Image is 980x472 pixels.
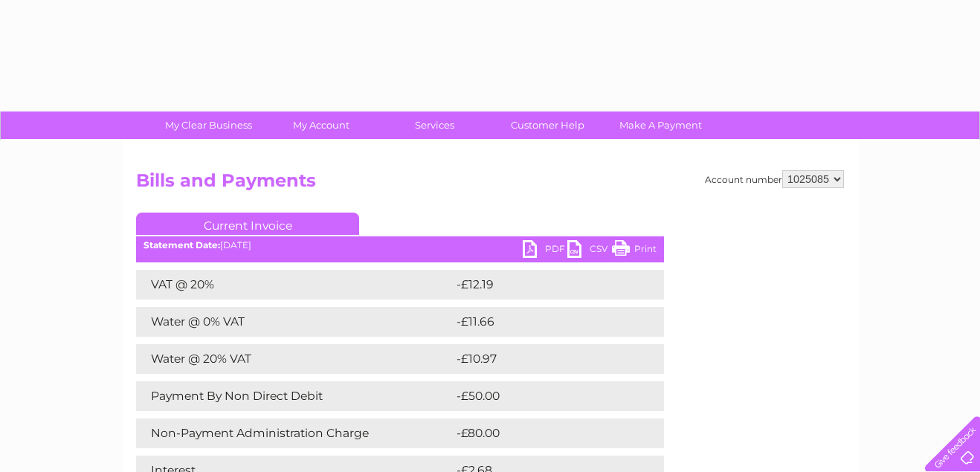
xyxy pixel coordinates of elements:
td: -£11.66 [453,307,634,337]
td: Water @ 0% VAT [136,307,453,337]
b: Statement Date: [144,239,220,250]
h2: Bills and Payments [136,170,844,198]
a: Make A Payment [599,111,722,139]
td: Payment By Non Direct Debit [136,381,453,411]
a: My Account [260,111,383,139]
td: Water @ 20% VAT [136,344,453,374]
a: My Clear Business [147,111,270,139]
div: Account number [705,170,844,188]
td: VAT @ 20% [136,270,453,300]
td: -£10.97 [453,344,636,374]
a: CSV [567,240,612,262]
a: PDF [523,240,567,262]
td: -£80.00 [453,418,637,448]
td: -£12.19 [453,270,634,300]
td: -£50.00 [453,381,637,411]
a: Customer Help [486,111,609,139]
a: Print [612,240,657,262]
a: Services [373,111,496,139]
a: Current Invoice [136,213,359,235]
td: Non-Payment Administration Charge [136,418,453,448]
div: [DATE] [136,240,664,250]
